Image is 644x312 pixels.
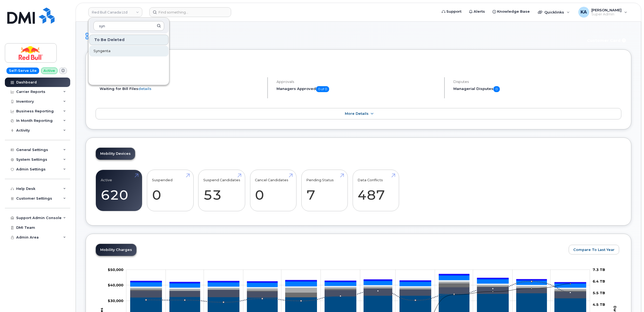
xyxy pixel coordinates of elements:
a: Active 620 [101,173,137,208]
h4: Disputes [453,80,621,84]
a: Syngenta [89,46,168,56]
g: $0 [108,267,123,272]
tspan: $40,000 [108,283,123,287]
a: Cancel Candidates 0 [255,173,291,208]
tspan: $30,000 [108,298,123,303]
li: Waiting for Bill Files [100,86,263,91]
h2: [DATE] Billing Cycle [96,59,621,68]
a: details [138,86,151,91]
a: Suspended 0 [152,173,188,208]
h4: Process [100,80,263,84]
g: Roaming [130,287,586,298]
input: Search [93,21,164,31]
g: HST [130,276,586,287]
tspan: $50,000 [108,267,123,272]
tspan: 5.5 TB [593,291,605,295]
span: Syngenta [93,48,110,54]
h5: Managerial Disputes [453,86,621,92]
span: 0 of 0 [316,86,329,92]
tspan: 6.4 TB [593,279,605,283]
button: Compare To Last Year [569,245,619,254]
g: QST [130,274,586,283]
a: Suspend Candidates 53 [203,173,240,208]
div: To Be Deleted [89,35,168,45]
a: Mobility Charges [96,244,136,256]
span: 0 [493,86,500,92]
h4: Approvals [277,80,440,84]
a: Mobility Devices [96,148,135,160]
h1: Dashboard [86,31,580,41]
button: Customer Card [583,36,631,45]
a: Data Conflicts 487 [358,173,394,208]
a: Pending Status 7 [306,173,343,208]
h5: Managers Approved [277,86,440,92]
tspan: 4.5 TB [593,302,605,307]
g: $0 [108,298,123,303]
g: PST [130,275,586,284]
g: $0 [108,283,123,287]
span: More Details [345,112,369,116]
g: Cancellation [130,283,586,297]
tspan: 7.3 TB [593,267,605,272]
g: GST [130,280,586,289]
span: Compare To Last Year [573,247,615,252]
